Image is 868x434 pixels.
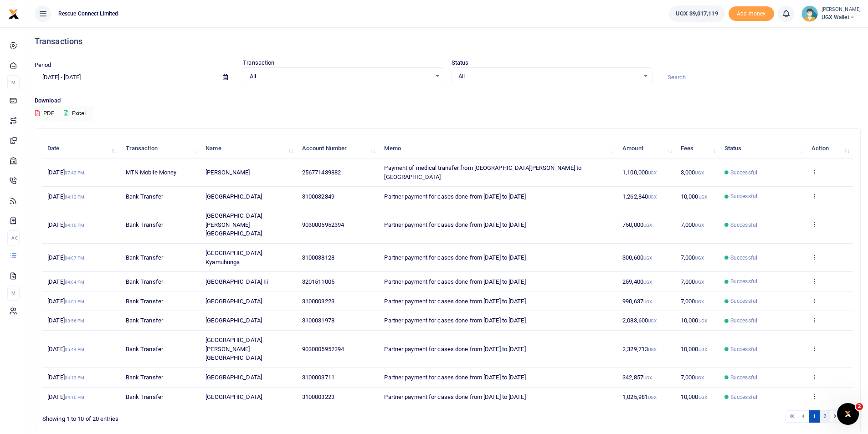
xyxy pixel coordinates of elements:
[8,10,19,17] a: logo-small logo-large logo-large
[205,393,262,400] span: [GEOGRAPHIC_DATA]
[200,139,297,158] th: Name: activate to sort column ascending
[681,374,704,381] span: 7,000
[47,221,84,228] span: [DATE]
[699,395,707,400] small: UGX
[384,374,525,381] span: Partner payment for cases done from [DATE] to [DATE]
[719,139,806,158] th: Status: activate to sort column ascending
[7,230,20,245] li: Ac
[302,221,344,228] span: 9030005952394
[622,393,657,400] span: 1,025,981
[730,393,757,401] span: Successful
[801,5,861,22] a: profile-user [PERSON_NAME] UGX Wallet
[65,347,85,352] small: 05:44 PM
[55,10,122,18] span: Rescue Connect Limited
[126,278,163,285] span: Bank Transfer
[695,299,704,304] small: UGX
[681,221,704,228] span: 7,000
[856,403,863,410] span: 2
[622,298,652,305] span: 990,637
[730,221,757,229] span: Successful
[729,6,774,21] span: Add money
[126,346,163,352] span: Bank Transfer
[120,139,200,158] th: Transaction: activate to sort column ascending
[729,6,774,21] li: Toup your wallet
[126,254,163,261] span: Bank Transfer
[622,317,657,324] span: 2,083,600
[205,374,262,381] span: [GEOGRAPHIC_DATA]
[126,169,177,176] span: MTN Mobile Money
[205,212,262,237] span: [GEOGRAPHIC_DATA][PERSON_NAME] [GEOGRAPHIC_DATA]
[35,70,216,85] input: select period
[665,5,728,22] li: Wallet ballance
[35,106,55,121] button: PDF
[35,61,51,70] label: Period
[452,58,469,67] label: Status
[695,280,704,285] small: UGX
[65,170,85,175] small: 07:42 PM
[699,318,707,323] small: UGX
[65,223,85,228] small: 04:10 PM
[622,254,652,261] span: 300,600
[65,395,85,400] small: 04:10 PM
[302,317,334,324] span: 3100031978
[681,193,707,200] span: 10,000
[126,193,163,200] span: Bank Transfer
[205,169,250,176] span: [PERSON_NAME]
[669,5,724,22] a: UGX 39,017,119
[35,96,861,106] p: Download
[822,13,861,21] span: UGX Wallet
[681,298,704,305] span: 7,000
[302,298,334,305] span: 3100003223
[65,280,85,285] small: 04:04 PM
[65,255,85,260] small: 04:07 PM
[302,374,334,381] span: 3100003711
[837,403,859,425] iframe: Intercom live chat
[730,373,757,382] span: Successful
[648,318,657,323] small: UGX
[47,317,84,324] span: [DATE]
[7,286,20,301] li: M
[205,250,262,266] span: [GEOGRAPHIC_DATA] Kyamuhunga
[56,106,93,121] button: Excel
[47,346,84,352] span: [DATE]
[302,169,341,176] span: 256771439882
[730,297,757,305] span: Successful
[822,6,861,14] small: [PERSON_NAME]
[730,192,757,200] span: Successful
[384,193,525,200] span: Partner payment for cases done from [DATE] to [DATE]
[205,193,262,200] span: [GEOGRAPHIC_DATA]
[819,410,830,423] a: 2
[384,317,525,324] span: Partner payment for cases done from [DATE] to [DATE]
[47,193,84,200] span: [DATE]
[205,317,262,324] span: [GEOGRAPHIC_DATA]
[622,374,652,381] span: 342,857
[302,346,344,352] span: 9030005952394
[730,317,757,325] span: Successful
[730,168,757,177] span: Successful
[205,278,268,285] span: [GEOGRAPHIC_DATA] Iii
[699,347,707,352] small: UGX
[801,5,818,22] img: profile-user
[65,299,85,304] small: 04:01 PM
[458,72,639,81] span: All
[681,393,707,400] span: 10,000
[648,194,657,199] small: UGX
[47,393,84,400] span: [DATE]
[42,139,120,158] th: Date: activate to sort column descending
[695,223,704,228] small: UGX
[643,255,652,260] small: UGX
[643,375,652,380] small: UGX
[205,337,262,361] span: [GEOGRAPHIC_DATA][PERSON_NAME] [GEOGRAPHIC_DATA]
[47,298,84,305] span: [DATE]
[302,278,334,285] span: 3201511005
[384,254,525,261] span: Partner payment for cases done from [DATE] to [DATE]
[47,278,84,285] span: [DATE]
[617,139,676,158] th: Amount: activate to sort column ascending
[681,317,707,324] span: 10,000
[806,139,853,158] th: Action: activate to sort column ascending
[47,254,84,261] span: [DATE]
[126,393,163,400] span: Bank Transfer
[8,9,19,20] img: logo-small
[681,346,707,352] span: 10,000
[250,72,431,81] span: All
